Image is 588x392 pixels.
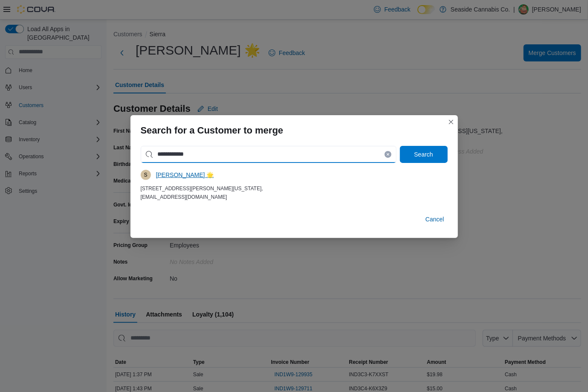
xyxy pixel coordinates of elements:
[141,185,448,192] div: [STREET_ADDRESS][PERSON_NAME][US_STATE],
[446,117,456,127] button: Closes this modal window
[144,170,147,180] span: S
[156,171,214,179] span: [PERSON_NAME] 🌟
[141,170,151,180] div: Sierra
[141,194,448,200] div: [EMAIL_ADDRESS][DOMAIN_NAME]
[426,215,444,224] span: Cancel
[400,146,448,163] button: Search
[385,151,391,158] button: Clear input
[153,166,217,183] button: [PERSON_NAME] 🌟
[141,125,284,136] h3: Search for a Customer to merge
[414,150,433,159] span: Search
[422,211,448,228] button: Cancel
